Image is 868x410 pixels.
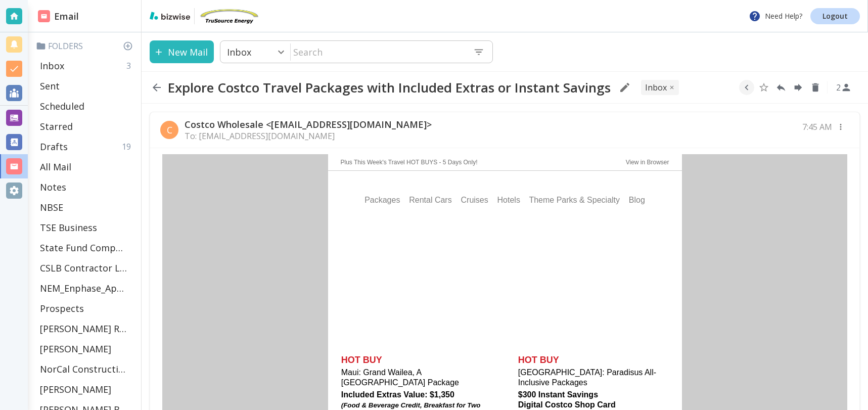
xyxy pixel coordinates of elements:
[40,100,84,112] p: Scheduled
[38,10,79,23] h2: Email
[40,343,111,355] p: [PERSON_NAME]
[40,363,127,375] p: NorCal Construction
[36,177,137,197] div: Notes
[36,258,137,278] div: CSLB Contractor License
[40,181,66,193] p: Notes
[749,10,802,22] p: Need Help?
[38,10,50,22] img: DashboardSidebarEmail.svg
[36,298,137,318] div: Prospects
[40,383,111,395] p: [PERSON_NAME]
[150,12,190,20] img: bizwise
[36,76,137,96] div: Sent
[810,8,860,24] a: Logout
[126,60,135,71] p: 3
[36,197,137,217] div: NBSE
[40,262,127,274] p: CSLB Contractor License
[227,46,251,58] p: Inbox
[40,201,63,213] p: NBSE
[36,238,137,258] div: State Fund Compensation
[802,121,832,132] p: 7:45 AM
[185,130,432,142] p: To: [EMAIL_ADDRESS][DOMAIN_NAME]
[40,323,127,335] p: [PERSON_NAME] Residence
[40,282,127,294] p: NEM_Enphase_Applications
[122,141,135,152] p: 19
[168,79,611,96] h2: Explore Costco Travel Packages with Included Extras or Instant Savings
[836,82,841,93] p: 2
[36,40,137,52] p: Folders
[808,80,823,95] button: Delete
[40,60,64,72] p: Inbox
[36,157,137,177] div: All Mail
[36,278,137,298] div: NEM_Enphase_Applications
[185,118,432,130] p: Costco Wholesale <[EMAIL_ADDRESS][DOMAIN_NAME]>
[36,318,137,339] div: [PERSON_NAME] Residence
[645,82,667,93] p: INBOX
[773,80,789,95] button: Reply
[40,161,71,173] p: All Mail
[150,112,859,148] div: CCostco Wholesale <[EMAIL_ADDRESS][DOMAIN_NAME]>To: [EMAIL_ADDRESS][DOMAIN_NAME]7:45 AM
[36,339,137,359] div: [PERSON_NAME]
[36,359,137,379] div: NorCal Construction
[40,242,127,254] p: State Fund Compensation
[823,13,848,20] p: Logout
[36,56,137,76] div: Inbox3
[40,120,73,132] p: Starred
[40,80,60,92] p: Sent
[36,96,137,116] div: Scheduled
[36,136,137,157] div: Drafts19
[40,221,97,234] p: TSE Business
[150,40,214,63] button: New Mail
[791,80,806,95] button: Forward
[40,141,68,153] p: Drafts
[36,217,137,238] div: TSE Business
[36,379,137,399] div: [PERSON_NAME]
[40,302,84,314] p: Prospects
[832,75,856,100] button: See Participants
[36,116,137,136] div: Starred
[199,8,259,24] img: TruSource Energy, Inc.
[291,41,465,62] input: Search
[167,124,172,136] p: C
